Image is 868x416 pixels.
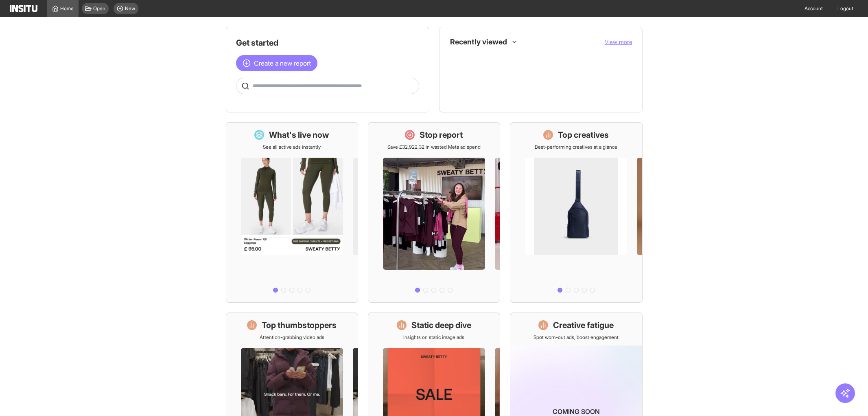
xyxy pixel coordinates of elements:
h1: Top creatives [558,129,609,141]
p: Attention-grabbing video ads [260,334,324,341]
img: Logo [10,5,37,12]
h1: Get started [236,37,419,48]
span: Open [93,5,105,12]
p: See all active ads instantly [263,144,321,150]
p: Save £32,922.32 in wasted Meta ad spend [387,144,481,150]
h1: Top thumbstoppers [262,319,337,331]
span: View more [605,38,632,45]
button: Create a new report [236,55,317,71]
span: New [125,5,135,12]
h1: What's live now [269,129,329,141]
a: What's live nowSee all active ads instantly [226,122,358,303]
button: View more [605,38,632,46]
span: Home [60,5,74,12]
a: Top creativesBest-performing creatives at a glance [510,122,642,303]
h1: Static deep dive [411,319,471,331]
h1: Stop report [420,129,463,141]
a: Stop reportSave £32,922.32 in wasted Meta ad spend [368,122,500,303]
p: Best-performing creatives at a glance [535,144,617,150]
p: Insights on static image ads [403,334,464,341]
span: Create a new report [254,58,311,68]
